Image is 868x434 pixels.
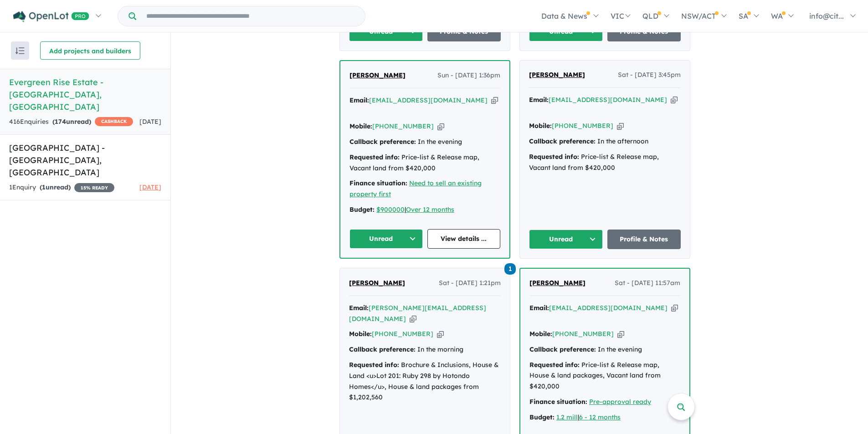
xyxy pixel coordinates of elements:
[349,71,406,79] span: [PERSON_NAME]
[529,71,585,79] span: [PERSON_NAME]
[529,304,549,312] strong: Email:
[529,230,603,249] button: Unread
[504,262,516,275] a: 1
[809,11,844,20] span: info@cit...
[617,329,624,339] button: Copy
[529,122,552,130] strong: Mobile:
[9,182,114,193] div: 1 Enquir y
[529,345,596,353] strong: Callback preference:
[372,330,433,338] a: [PHONE_NUMBER]
[439,278,501,289] span: Sat - [DATE] 1:21pm
[9,142,161,179] h5: [GEOGRAPHIC_DATA] - [GEOGRAPHIC_DATA] , [GEOGRAPHIC_DATA]
[529,279,586,287] span: [PERSON_NAME]
[139,117,161,126] span: [DATE]
[349,304,486,323] a: [PERSON_NAME][EMAIL_ADDRESS][DOMAIN_NAME]
[410,314,416,324] button: Copy
[138,6,363,26] input: Try estate name, suburb, builder or developer
[95,117,133,126] span: CASHBACK
[529,136,681,147] div: In the afternoon
[529,361,580,369] strong: Requested info:
[529,137,596,145] strong: Callback preference:
[349,330,372,338] strong: Mobile:
[349,153,400,161] strong: Requested info:
[427,229,501,249] a: View details ...
[40,183,71,191] strong: ( unread)
[549,304,668,312] a: [EMAIL_ADDRESS][DOMAIN_NAME]
[504,263,516,275] span: 1
[437,329,444,339] button: Copy
[437,70,500,81] span: Sun - [DATE] 1:36pm
[349,179,482,198] a: Need to sell an existing property first
[349,345,416,353] strong: Callback preference:
[529,360,680,392] div: Price-list & Release map, House & land packages, Vacant land from $420,000
[9,76,161,113] h5: Evergreen Rise Estate - [GEOGRAPHIC_DATA] , [GEOGRAPHIC_DATA]
[15,47,25,54] img: sort.svg
[349,304,369,312] strong: Email:
[671,95,678,105] button: Copy
[349,152,500,174] div: Price-list & Release map, Vacant land from $420,000
[529,330,552,338] strong: Mobile:
[349,278,405,289] a: [PERSON_NAME]
[349,70,406,81] a: [PERSON_NAME]
[52,117,91,126] strong: ( unread)
[349,204,500,215] div: |
[615,278,680,289] span: Sat - [DATE] 11:57am
[437,122,444,131] button: Copy
[349,138,416,146] strong: Callback preference:
[349,279,405,287] span: [PERSON_NAME]
[529,413,555,421] strong: Budget:
[589,398,651,406] a: Pre-approval ready
[617,121,624,131] button: Copy
[579,413,621,421] a: 6 - 12 months
[406,205,454,214] a: Over 12 months
[13,11,89,22] img: Openlot PRO Logo White
[376,205,405,214] a: $900000
[529,153,579,161] strong: Requested info:
[529,412,680,423] div: |
[491,96,498,105] button: Copy
[549,96,667,104] a: [EMAIL_ADDRESS][DOMAIN_NAME]
[349,229,423,249] button: Unread
[349,360,501,403] div: Brochure & Inclusions, House & Land <u>Lot 201: Ruby 298 by Hotondo Homes</u>, House & land packa...
[671,303,678,313] button: Copy
[349,205,375,214] strong: Budget:
[618,70,681,81] span: Sat - [DATE] 3:45pm
[552,330,614,338] a: [PHONE_NUMBER]
[349,122,372,130] strong: Mobile:
[529,278,586,289] a: [PERSON_NAME]
[552,122,613,130] a: [PHONE_NUMBER]
[529,398,587,406] strong: Finance situation:
[9,117,133,128] div: 416 Enquir ies
[40,41,140,60] button: Add projects and builders
[349,96,369,104] strong: Email:
[42,183,46,191] span: 1
[349,179,407,187] strong: Finance situation:
[369,96,488,104] a: [EMAIL_ADDRESS][DOMAIN_NAME]
[372,122,434,130] a: [PHONE_NUMBER]
[74,183,114,192] span: 15 % READY
[349,361,399,369] strong: Requested info:
[529,152,681,174] div: Price-list & Release map, Vacant land from $420,000
[529,96,549,104] strong: Email:
[55,117,66,126] span: 174
[556,413,578,421] a: 1.2 mill
[349,137,500,148] div: In the evening
[139,183,161,191] span: [DATE]
[607,230,681,249] a: Profile & Notes
[349,344,501,355] div: In the morning
[529,344,680,355] div: In the evening
[529,70,585,81] a: [PERSON_NAME]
